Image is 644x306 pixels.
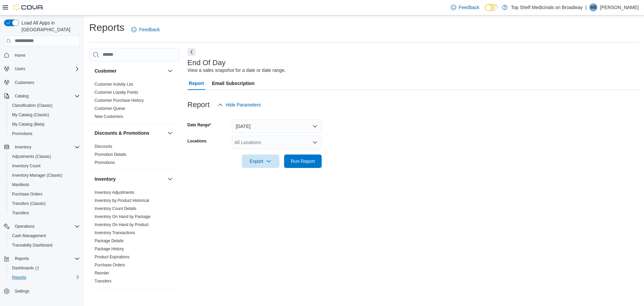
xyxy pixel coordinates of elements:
a: Reports [9,273,29,281]
span: Inventory Adjustments [95,190,134,195]
button: Reports [12,255,32,263]
a: Promotions [95,160,115,165]
span: Home [15,53,25,58]
a: Transfers [95,279,111,283]
span: Catalog [15,93,29,99]
a: Package Details [95,238,124,243]
span: Promotions [9,130,80,138]
p: Top Shelf Medicinals on Broadway [511,3,583,11]
span: Inventory Count Details [95,206,137,211]
button: Inventory [12,143,34,151]
span: Transfers [12,210,29,216]
a: Settings [12,287,32,295]
h3: Discounts & Promotions [95,130,149,136]
span: Adjustments (Classic) [9,152,80,161]
a: Inventory Transactions [95,230,135,235]
button: My Catalog (Classic) [7,110,83,120]
a: Customer Loyalty Points [95,90,138,95]
a: Purchase Orders [95,263,125,267]
span: Inventory Manager (Classic) [9,171,80,179]
button: Reports [1,254,83,263]
button: Inventory [166,175,174,183]
span: My Catalog (Classic) [12,112,49,118]
h1: Reports [89,21,124,34]
span: Operations [15,224,35,229]
span: Users [15,66,25,72]
span: Cash Management [9,232,80,240]
button: Users [12,65,28,73]
p: | [585,3,587,11]
div: View a sales snapshot for a date or date range. [187,67,286,74]
a: Transfers (Classic) [9,200,48,208]
button: Transfers [7,208,83,218]
a: Product Expirations [95,255,129,259]
a: Feedback [128,23,162,36]
div: Discounts & Promotions [89,142,179,169]
a: Home [12,51,28,59]
span: Customer Loyalty Points [95,90,138,95]
span: Customers [15,80,34,85]
a: Cash Management [9,232,49,240]
button: Purchase Orders [7,189,83,199]
button: Customer [166,67,174,75]
button: Settings [1,286,83,296]
a: My Catalog (Classic) [9,111,52,119]
button: Run Report [284,155,322,168]
a: Customer Purchase History [95,98,144,103]
span: Reports [9,273,80,281]
button: Discounts & Promotions [166,129,174,137]
span: Transfers (Classic) [12,201,46,206]
a: New Customers [95,114,123,119]
button: Operations [1,222,83,231]
a: Manifests [9,181,32,189]
button: Reports [7,273,83,282]
button: Home [1,50,83,60]
h3: Report [187,101,210,109]
span: Manifests [12,182,29,187]
button: Inventory Manager (Classic) [7,171,83,180]
button: Operations [12,222,37,230]
span: Report [189,77,204,90]
p: [PERSON_NAME] [600,3,639,11]
h3: End Of Day [187,59,226,67]
span: Transfers [9,209,80,217]
span: Operations [12,222,80,230]
span: Purchase Orders [95,262,125,268]
button: Traceabilty Dashboard [7,241,83,250]
label: Date Range [187,122,211,128]
span: Inventory Manager (Classic) [12,173,62,178]
span: Customer Purchase History [95,98,144,103]
span: Inventory Transactions [95,230,135,235]
img: Cova [13,4,44,11]
a: Discounts [95,144,112,149]
a: Promotions [9,130,35,138]
button: Next [187,48,196,56]
a: Transfers [9,209,32,217]
span: Adjustments (Classic) [12,154,51,159]
span: Product Expirations [95,254,129,260]
span: Purchase Orders [9,190,80,198]
span: Inventory On Hand by Package [95,214,151,219]
a: Feedback [448,1,482,14]
span: Promotions [12,131,33,136]
label: Locations [187,138,207,144]
a: Promotion Details [95,152,126,157]
button: Classification (Classic) [7,101,83,110]
button: Discounts & Promotions [95,130,165,136]
button: Inventory [95,176,165,182]
span: Dashboards [9,264,80,272]
span: Feedback [459,4,479,11]
h3: Customer [95,68,116,74]
a: Customer Activity List [95,82,133,87]
span: Feedback [139,26,160,33]
span: Users [12,65,80,73]
span: Reorder [95,270,109,276]
span: Hide Parameters [226,101,261,108]
button: Open list of options [312,140,318,145]
span: Package History [95,246,124,252]
button: Inventory Count [7,161,83,171]
span: Classification (Classic) [12,103,53,108]
span: Inventory On Hand by Product [95,222,149,227]
button: [DATE] [232,120,322,133]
